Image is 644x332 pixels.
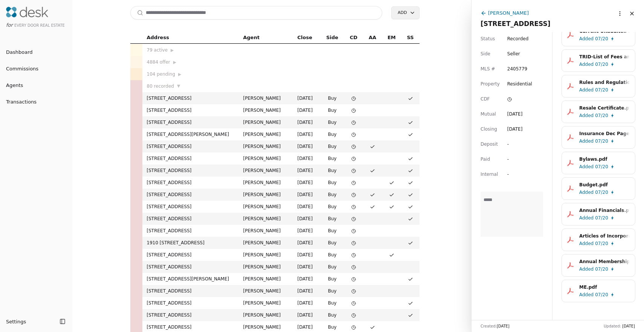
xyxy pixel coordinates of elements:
[142,285,239,297] td: [STREET_ADDRESS]
[481,171,498,178] span: Internal
[595,291,608,298] span: 07/20
[142,213,239,225] td: [STREET_ADDRESS]
[293,92,320,104] td: [DATE]
[579,155,630,163] div: Bylaws.pdf
[147,82,174,90] span: 80 recorded
[579,86,594,94] span: Added
[320,152,344,164] td: Buy
[320,225,344,237] td: Buy
[595,61,608,68] span: 07/20
[579,232,630,240] div: Articles of Incorporation.pdf
[293,189,320,201] td: [DATE]
[579,283,630,291] div: ME.pdf
[3,315,57,327] button: Settings
[481,155,490,163] span: Paid
[579,265,594,273] span: Added
[481,110,496,118] span: Mutual
[579,79,630,86] div: Rules and Regulations.pdf
[142,140,239,152] td: [STREET_ADDRESS]
[595,137,608,145] span: 07/20
[142,225,239,237] td: [STREET_ADDRESS]
[142,152,239,164] td: [STREET_ADDRESS]
[293,177,320,189] td: [DATE]
[562,177,635,200] button: Budget.pdfAdded07/20
[320,201,344,213] td: Buy
[579,240,594,247] span: Added
[388,34,396,42] span: EM
[595,240,608,247] span: 07/20
[320,128,344,140] td: Buy
[320,92,344,104] td: Buy
[595,265,608,273] span: 07/20
[320,297,344,309] td: Buy
[507,140,521,148] div: -
[142,273,239,285] td: [STREET_ADDRESS][PERSON_NAME]
[293,152,320,164] td: [DATE]
[293,164,320,177] td: [DATE]
[579,53,630,61] div: TRID-List of Fees and Charges (NOT TO BE USED FOR CLOSING).pdf
[147,70,234,78] div: 104 pending
[293,225,320,237] td: [DATE]
[579,258,630,265] div: Annual Membership Meeting Minutes.pdf
[293,140,320,152] td: [DATE]
[579,214,594,222] span: Added
[178,71,181,78] span: ▶
[293,201,320,213] td: [DATE]
[142,104,239,116] td: [STREET_ADDRESS]
[239,104,293,116] td: [PERSON_NAME]
[142,309,239,321] td: [STREET_ADDRESS]
[142,297,239,309] td: [STREET_ADDRESS]
[481,20,551,27] span: [STREET_ADDRESS]
[293,261,320,273] td: [DATE]
[239,201,293,213] td: [PERSON_NAME]
[369,34,376,42] span: AA
[481,323,510,329] div: Created:
[142,237,239,249] td: 1910 [STREET_ADDRESS]
[507,125,523,133] div: [DATE]
[320,213,344,225] td: Buy
[239,213,293,225] td: [PERSON_NAME]
[239,297,293,309] td: [PERSON_NAME]
[579,104,630,112] div: Resale Certificate.pdf
[562,254,635,277] button: Annual Membership Meeting Minutes.pdfAdded07/20
[320,164,344,177] td: Buy
[562,75,635,97] button: Rules and Regulations.pdfAdded07/20
[579,130,630,137] div: Insurance Dec Page.pdf
[142,261,239,273] td: [STREET_ADDRESS]
[562,280,635,302] button: ME.pdfAdded07/20
[293,104,320,116] td: [DATE]
[239,116,293,128] td: [PERSON_NAME]
[481,95,490,103] span: CDF
[142,189,239,201] td: [STREET_ADDRESS]
[562,24,635,46] button: Current Unaudited Financial Documents.pdfAdded07/20
[507,65,527,73] span: 2405779
[595,189,608,196] span: 07/20
[595,214,608,222] span: 07/20
[320,309,344,321] td: Buy
[562,49,635,72] button: TRID-List of Fees and Charges (NOT TO BE USED FOR CLOSING).pdfAdded07/20
[604,323,635,329] div: Updated:
[293,297,320,309] td: [DATE]
[293,309,320,321] td: [DATE]
[171,47,174,54] span: ▶
[595,163,608,171] span: 07/20
[507,155,521,163] div: -
[239,189,293,201] td: [PERSON_NAME]
[579,207,630,214] div: Annual Financials.pdf
[147,46,234,54] div: 79 active
[407,34,414,42] span: SS
[6,318,26,326] span: Settings
[595,112,608,119] span: 07/20
[481,125,497,133] span: Closing
[622,324,635,328] span: [DATE]
[239,273,293,285] td: [PERSON_NAME]
[142,116,239,128] td: [STREET_ADDRESS]
[326,34,338,42] span: Side
[595,35,608,43] span: 07/20
[507,171,521,178] div: -
[562,126,635,149] button: Insurance Dec Page.pdfAdded07/20
[595,86,608,94] span: 07/20
[293,116,320,128] td: [DATE]
[481,50,490,58] span: Side
[239,285,293,297] td: [PERSON_NAME]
